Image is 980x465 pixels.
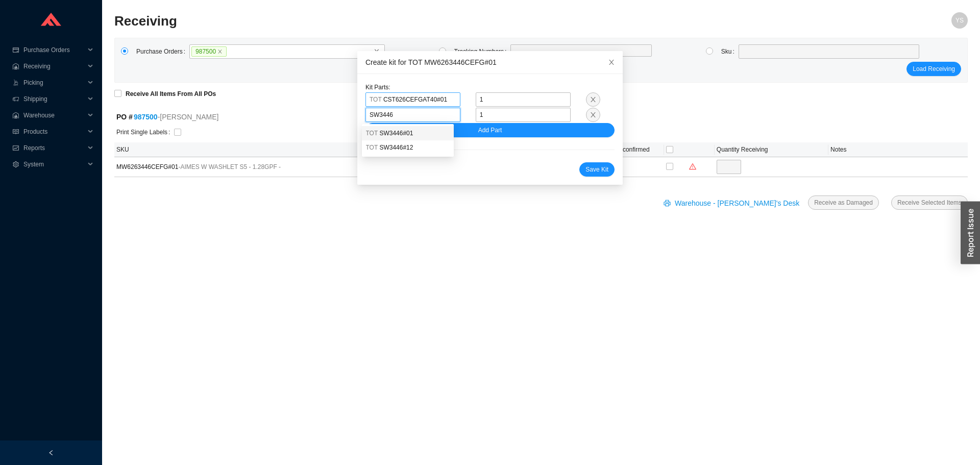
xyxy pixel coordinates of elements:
[366,130,378,137] span: TOT
[134,113,158,121] a: 987500
[657,195,808,210] button: printerWarehouse - [PERSON_NAME]'s Desk
[808,195,879,210] button: Receive as Damaged
[370,96,382,103] span: TOT
[913,64,955,74] span: Load Receiving
[178,163,281,170] span: - AIMES W WASHLET S5 - 1.28GPF -
[891,195,968,210] button: Receive Selected Items
[366,144,378,151] span: TOT
[136,44,189,59] label: Purchase Orders
[379,130,413,137] span: SW3446#01
[454,44,511,59] label: Tracking Numbers
[12,161,19,167] span: setting
[126,90,216,97] strong: Receive All Items From All POs
[906,62,961,76] button: Load Receiving
[365,57,615,68] div: Create kit for TOT MW6263446CEFG#01
[23,91,85,107] span: Shipping
[114,12,754,30] h2: Receiving
[12,145,19,151] span: fund
[217,49,223,54] span: close
[601,142,664,157] th: Unconfirmed
[675,198,799,209] span: Warehouse - [PERSON_NAME]'s Desk
[608,59,615,66] span: close
[664,200,673,208] span: printer
[476,92,571,107] input: quantity
[374,48,380,55] span: close
[476,108,571,122] input: quantity
[478,125,502,135] span: Add Part
[365,123,615,137] button: Add Part
[585,164,608,175] span: Save Kit
[600,51,623,74] button: Close
[579,162,615,177] button: Save Kit
[191,46,227,57] span: 987500
[715,142,828,157] th: Quantity Receiving
[586,92,600,107] button: close
[116,162,372,172] span: MW6263446CEFG#01
[23,58,85,75] span: Receiving
[23,107,85,124] span: Warehouse
[227,46,234,57] input: 987500closeclose
[686,163,699,170] span: warning
[48,450,54,456] span: left
[114,142,436,157] th: SKU
[379,144,413,151] span: SW3446#12
[23,156,85,173] span: System
[721,44,739,59] label: Sku
[12,47,19,53] span: credit-card
[685,159,700,174] button: warning
[116,125,174,139] label: Print Single Labels
[586,108,600,122] button: close
[116,113,158,121] strong: PO #
[12,129,19,135] span: read
[828,142,968,157] th: Notes
[383,96,447,103] span: CST626CEFGAT40#01
[23,42,85,58] span: Purchase Orders
[955,12,964,29] span: YS
[365,84,390,91] span: Kit Parts:
[23,75,85,91] span: Picking
[158,111,219,123] span: - [PERSON_NAME]
[23,124,85,140] span: Products
[23,140,85,156] span: Reports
